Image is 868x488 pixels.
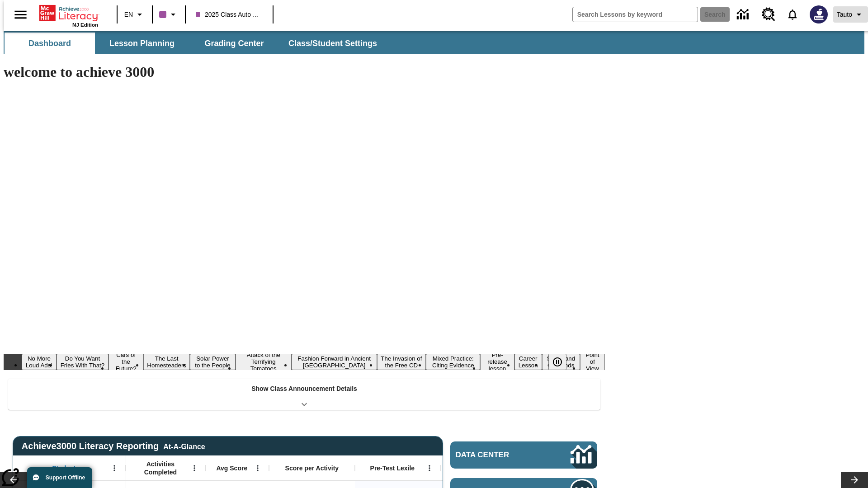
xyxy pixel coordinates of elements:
button: Open Menu [423,461,436,475]
button: Dashboard [5,33,95,54]
button: Grading Center [189,33,279,54]
span: Support Offline [46,474,85,481]
input: search field [573,7,698,22]
span: Achieve3000 Literacy Reporting [22,441,205,451]
button: Slide 3 Cars of the Future? [108,350,143,373]
a: Resource Center, Will open in new tab [756,2,781,27]
button: Pause [548,354,566,370]
a: Data Center [731,2,756,27]
span: Data Center [456,450,540,460]
button: Slide 9 Mixed Practice: Citing Evidence [426,354,480,370]
button: Slide 13 Point of View [580,350,605,373]
div: At-A-Glance [163,441,205,451]
span: Pre-Test Lexile [370,464,415,472]
span: Activities Completed [131,460,190,476]
button: Lesson carousel, Next [841,472,868,488]
button: Lesson Planning [97,33,187,54]
span: Avg Score [216,464,247,472]
div: Show Class Announcement Details [8,379,600,410]
div: Pause [548,354,576,370]
a: Home [39,4,98,22]
span: Student [52,464,75,472]
button: Open Menu [251,461,264,475]
span: Score per Activity [285,464,339,472]
button: Class/Student Settings [281,33,384,54]
button: Slide 2 Do You Want Fries With That? [57,354,108,370]
button: Slide 12 Soft C and G Sounds [542,354,580,370]
p: Show Class Announcement Details [251,384,357,394]
button: Slide 4 The Last Homesteaders [143,354,190,370]
div: Home [39,3,98,28]
button: Slide 7 Fashion Forward in Ancient Rome [292,354,377,370]
button: Language: EN, Select a language [120,6,149,23]
button: Support Offline [27,467,92,488]
span: EN [124,10,133,19]
button: Slide 5 Solar Power to the People [190,354,236,370]
button: Class color is purple. Change class color [156,6,182,23]
span: 2025 Class Auto Grade 13 [196,10,263,19]
button: Select a new avatar [804,3,833,26]
span: Tauto [837,10,852,19]
button: Slide 8 The Invasion of the Free CD [377,354,426,370]
button: Open side menu [7,1,34,28]
div: SubNavbar [4,31,864,54]
span: NJ Edition [72,22,98,28]
button: Slide 10 Pre-release lesson [480,350,514,373]
a: Notifications [781,3,804,26]
img: Avatar [810,5,828,23]
button: Slide 1 No More Loud Ads! [22,354,57,370]
button: Slide 11 Career Lesson [514,354,542,370]
button: Profile/Settings [833,6,868,23]
button: Open Menu [108,461,121,475]
button: Slide 6 Attack of the Terrifying Tomatoes [236,350,292,373]
a: Data Center [450,441,597,469]
body: Maximum 600 characters Press Escape to exit toolbar Press Alt + F10 to reach toolbar [4,7,132,15]
button: Open Menu [188,461,201,475]
h1: welcome to achieve 3000 [4,64,605,80]
div: SubNavbar [4,33,385,54]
